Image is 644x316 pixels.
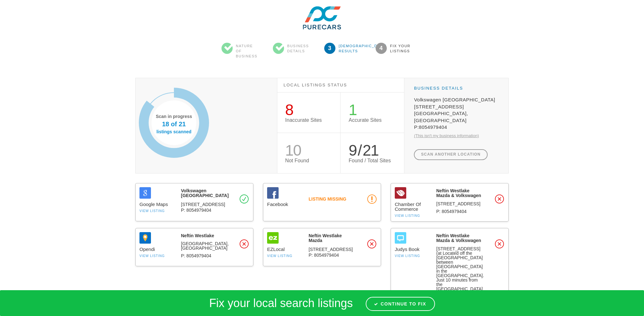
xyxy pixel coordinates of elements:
span: 1 [348,101,356,118]
a: View Listing [267,254,292,258]
h3: Business Details [414,86,499,91]
span: P:8054979404 [414,124,499,130]
span: [STREET_ADDRESS] P: 8054979404 [181,202,225,213]
img: Chamber Of Commerce [395,187,406,199]
img: listing-inaccurate.svg [367,239,376,248]
img: listing-inaccurate.svg [495,195,504,203]
a: (This isn't my business information) [414,133,479,138]
a: Continue to fix [366,297,435,311]
span: EZLocal [267,247,302,252]
span: Business Details [284,43,311,54]
h3: Neftin Westlake Mazda & Volkswagen [436,188,482,198]
span: Fix your local search listings [209,297,353,310]
span: 21 [363,142,378,159]
p: Inaccurate Sites [285,118,333,123]
a: View Listing [395,214,420,217]
img: Judys Book [395,232,406,244]
span: Facebook [267,202,302,207]
img: GsEXJj1dRr2yxwfCSclf.png [292,6,352,29]
a: View Listing [139,254,165,258]
h3: Neftin Westlake Mazda [309,233,355,243]
span: 9 [348,142,356,159]
img: listing-inaccurate.svg [495,239,504,248]
p: [STREET_ADDRESS] [436,202,482,206]
img: listing-inaccurate.svg [240,239,249,248]
span: 18 of 21 [153,121,195,127]
a: View Listing [395,254,420,258]
span: [STREET_ADDRESS] [GEOGRAPHIC_DATA], [GEOGRAPHIC_DATA] [414,103,499,124]
span: 10 [285,142,301,159]
span: Chamber Of Commerce [395,202,430,211]
span: Fix your Listings [387,43,414,54]
img: Google Maps [139,187,151,199]
p: Accurate Sites [348,118,396,123]
span: listings scanned [153,129,195,134]
img: Facebook [267,187,279,199]
h3: Neftin Westlake Mazda & Volkswagen [436,233,482,243]
span: 4 [376,43,387,54]
span: [DEMOGRAPHIC_DATA] Results [335,43,363,54]
p: Found / Total Sites [348,158,396,163]
h3: Volkswagen [GEOGRAPHIC_DATA] [181,188,227,198]
a: View Listing [139,209,165,213]
span: Scan in progress [153,114,195,119]
span: Judys Book [395,247,430,252]
span: 3 [324,43,335,54]
span: / [358,142,361,159]
img: Opendi [139,232,151,244]
p: P: 8054979404 [436,209,482,214]
span: Volkswagen [GEOGRAPHIC_DATA] [414,96,499,103]
span: Nature of Business [233,43,260,59]
span: Google Maps [139,202,175,207]
h3: Local Listings Status [277,78,404,92]
p: P: 8054979404 [181,254,227,258]
p: [STREET_ADDRESS] (at Located off the [GEOGRAPHIC_DATA] between [GEOGRAPHIC_DATA] in the [GEOGRAPH... [436,246,482,300]
span: Opendi [139,247,175,252]
h3: Listing missing [309,197,355,202]
span: [STREET_ADDRESS] P: 8054979404 [309,247,353,258]
img: listing-accurate.svg [240,195,249,203]
p: [GEOGRAPHIC_DATA], [GEOGRAPHIC_DATA] [181,241,227,250]
img: EZLocal [267,232,279,244]
a: Scan another location [414,149,488,160]
h3: Neftin Westlake [181,233,227,238]
img: listing-missing.svg [367,195,377,204]
p: Not Found [285,158,333,163]
span: 8 [285,101,293,118]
